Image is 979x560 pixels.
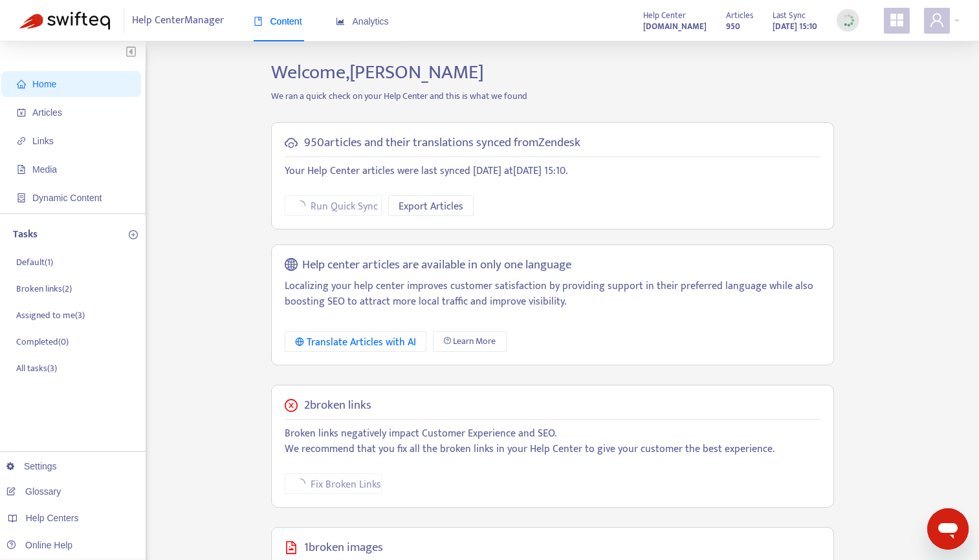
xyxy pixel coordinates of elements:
[295,334,416,350] div: Translate Articles with AI
[643,8,686,23] span: Help Center
[929,12,945,28] span: user
[311,199,378,215] span: Run Quick Sync
[17,80,26,89] span: home
[285,426,820,457] p: Broken links negatively impact Customer Experience and SEO. We recommend that you fix all the bro...
[16,282,72,296] p: Broken links ( 2 )
[32,79,56,89] span: Home
[32,136,54,146] span: Links
[16,308,85,322] p: Assigned to me ( 3 )
[773,8,806,23] span: Last Sync
[261,89,844,103] p: We ran a quick check on your Help Center and this is what we found
[399,199,463,215] span: Export Articles
[295,479,305,489] span: loading
[129,230,138,239] span: plus-circle
[32,107,62,118] span: Articles
[13,227,38,242] p: Tasks
[16,361,57,375] p: All tasks ( 3 )
[17,136,26,145] span: link
[295,200,305,211] span: loading
[388,195,474,216] button: Export Articles
[271,56,484,89] span: Welcome, [PERSON_NAME]
[726,8,753,23] span: Articles
[454,334,496,349] span: Learn More
[6,461,57,471] a: Settings
[285,258,298,273] span: global
[840,12,856,28] img: sync_loading.0b5143dde30e3a21642e.gif
[304,398,371,413] h5: 2 broken links
[643,19,707,34] a: [DOMAIN_NAME]
[285,399,298,412] span: close-circle
[254,16,302,27] span: Content
[285,195,382,216] button: Run Quick Sync
[303,258,572,273] h5: Help center articles are available in only one language
[304,136,580,151] h5: 950 articles and their translations synced from Zendesk
[32,193,102,203] span: Dynamic Content
[726,19,740,34] strong: 950
[773,19,817,34] strong: [DATE] 15:10
[133,8,225,33] span: Help Center Manager
[32,164,57,175] span: Media
[336,16,389,27] span: Analytics
[336,17,345,26] span: area-chart
[16,255,53,269] p: Default ( 1 )
[285,331,426,352] button: Translate Articles with AI
[285,164,820,179] p: Your Help Center articles were last synced [DATE] at [DATE] 15:10 .
[26,513,79,523] span: Help Centers
[643,19,707,34] strong: [DOMAIN_NAME]
[17,193,26,202] span: container
[254,17,263,26] span: book
[304,541,383,555] h5: 1 broken images
[285,541,298,554] span: file-image
[6,486,61,497] a: Glossary
[16,335,69,349] p: Completed ( 0 )
[17,165,26,174] span: file-image
[285,136,298,149] span: cloud-sync
[17,108,26,117] span: account-book
[6,540,72,550] a: Online Help
[927,508,969,550] iframe: Button to launch messaging window
[285,473,382,494] button: Fix Broken Links
[19,12,110,30] img: Swifteq
[889,12,905,28] span: appstore
[285,279,820,310] p: Localizing your help center improves customer satisfaction by providing support in their preferre...
[433,331,507,352] a: Learn More
[311,477,381,493] span: Fix Broken Links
